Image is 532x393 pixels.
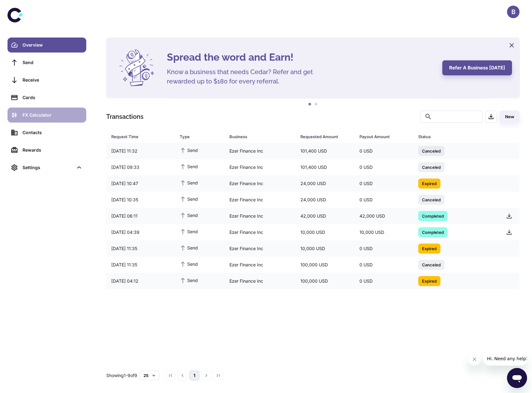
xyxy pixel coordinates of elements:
span: Payout Amount [359,132,411,141]
span: Send [180,228,198,235]
h1: Transactions [106,112,143,121]
div: 0 USD [354,145,414,157]
div: Ezer Finance Inc [224,275,295,287]
span: Send [180,277,198,284]
span: Canceled [418,261,444,268]
nav: pagination navigation [165,370,224,380]
a: Rewards [8,143,86,158]
div: Ezer Finance Inc [224,145,295,157]
span: Canceled [418,148,444,154]
span: Send [180,163,198,170]
a: Cards [8,90,86,105]
div: Rewards [23,147,83,154]
a: Contacts [8,125,86,140]
iframe: Button to launch messaging window [507,368,527,388]
span: Hi. Need any help? [4,4,45,9]
p: Showing 1-9 of 9 [106,372,137,379]
div: 0 USD [354,275,414,287]
div: 100,000 USD [295,275,354,287]
span: Canceled [418,164,444,170]
button: 2 [313,101,319,108]
div: 42,000 USD [354,210,414,222]
iframe: Close message [468,353,481,365]
span: Completed [418,229,448,235]
div: Status [418,132,485,141]
div: [DATE] 06:11 [106,210,175,222]
div: 0 USD [354,161,414,173]
div: Ezer Finance Inc [224,243,295,254]
div: Payout Amount [359,132,403,141]
div: [DATE] 11:32 [106,145,175,157]
a: Receive [8,73,86,88]
div: Ezer Finance Inc [224,178,295,189]
span: Send [180,147,198,154]
div: FX Calculator [23,112,83,118]
h5: Know a business that needs Cedar? Refer and get rewarded up to $180 for every referral. [167,67,323,86]
div: 10,000 USD [354,226,414,238]
div: Contacts [23,129,83,136]
div: 0 USD [354,178,414,189]
div: [DATE] 10:35 [106,194,175,206]
div: 10,000 USD [295,243,354,254]
div: [DATE] 04:12 [106,275,175,287]
div: Send [23,59,83,66]
div: Requested Amount [300,132,344,141]
div: 101,400 USD [295,145,354,157]
div: 100,000 USD [295,259,354,271]
iframe: Message from company [483,352,527,365]
span: Completed [418,213,448,219]
div: 24,000 USD [295,178,354,189]
div: Overview [23,42,83,48]
span: Send [180,195,198,202]
span: Requested Amount [300,132,352,141]
span: Send [180,179,198,186]
span: Send [180,244,198,251]
div: Ezer Finance Inc [224,161,295,173]
div: Ezer Finance Inc [224,194,295,206]
a: Overview [8,38,86,53]
a: Send [8,55,86,70]
span: Expired [418,245,440,251]
div: [DATE] 11:35 [106,243,175,254]
div: [DATE] 09:33 [106,161,175,173]
div: 0 USD [354,243,414,254]
div: 10,000 USD [295,226,354,238]
div: Receive [23,77,83,83]
button: Refer a business [DATE] [442,60,512,75]
a: FX Calculator [8,108,86,123]
div: 0 USD [354,259,414,271]
span: Request Time [111,132,172,141]
button: page 1 [189,370,199,380]
span: Send [180,260,198,267]
span: Expired [418,180,440,186]
div: [DATE] 11:35 [106,259,175,271]
div: 101,400 USD [295,161,354,173]
div: Type [180,132,214,141]
div: [DATE] 04:39 [106,226,175,238]
div: Settings [8,160,86,175]
div: Ezer Finance Inc [224,259,295,271]
div: Cards [23,94,83,101]
button: New [499,111,519,123]
div: 0 USD [354,194,414,206]
span: Type [180,132,222,141]
span: Canceled [418,196,444,203]
div: Ezer Finance Inc [224,210,295,222]
h4: Spread the word and Earn! [167,50,435,65]
div: 24,000 USD [295,194,354,206]
div: 42,000 USD [295,210,354,222]
button: 1 [307,101,313,108]
span: Send [180,212,198,219]
div: [DATE] 10:47 [106,178,175,189]
span: Status [418,132,494,141]
span: Expired [418,278,440,284]
button: B [507,6,519,18]
div: Settings [23,164,73,171]
div: Request Time [111,132,164,141]
div: Ezer Finance Inc [224,226,295,238]
button: 25 [140,371,160,380]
